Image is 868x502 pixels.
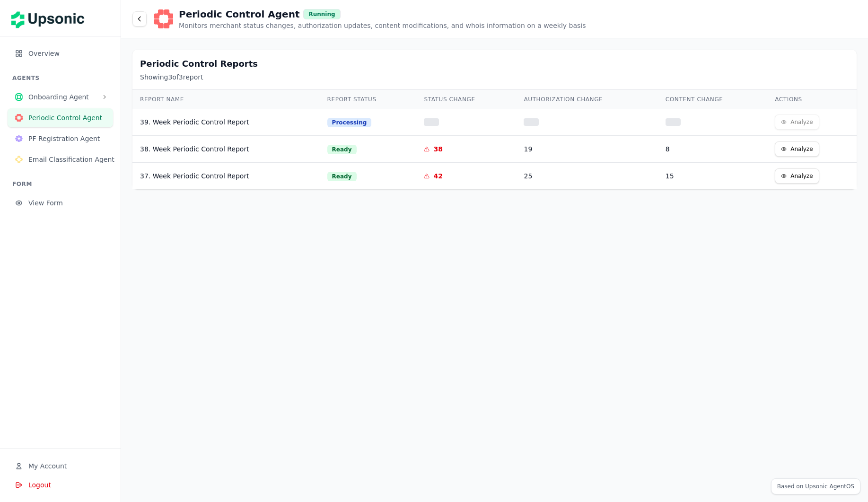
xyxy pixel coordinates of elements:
button: Logout [8,476,113,494]
a: Overview [8,50,113,59]
div: 19 [524,144,650,154]
div: Ready [327,172,357,181]
h1: Periodic Control Agent [179,8,299,21]
div: Running [303,9,340,19]
button: PF Registration Agent [8,129,113,148]
button: Analyze [775,141,819,157]
th: Report Status [320,90,417,109]
button: Overview [8,44,113,63]
div: 8 [666,144,760,154]
a: Periodic Control AgentPeriodic Control Agent [8,114,113,123]
span: PF Registration Agent [28,134,105,143]
button: Periodic Control Agent [8,108,113,127]
div: Processing [327,118,372,127]
a: PF Registration AgentPF Registration Agent [8,135,113,144]
div: 39. Week Periodic Control Report [140,117,312,127]
img: Onboarding Agent [15,93,23,101]
span: Logout [28,480,51,490]
img: Email Classification Agent [15,156,23,163]
span: Onboarding Agent [28,92,98,102]
a: My Account [8,463,113,472]
p: Showing 3 of 3 report [140,72,849,82]
th: Content Change [658,90,767,109]
img: PF Registration Agent [15,135,23,142]
button: View Form [8,194,113,212]
span: My Account [28,461,67,471]
button: Onboarding Agent [8,88,113,106]
th: Actions [767,90,857,109]
button: Analyze [775,168,819,184]
div: 38. Week Periodic Control Report [140,144,312,154]
th: Authorization Change [516,90,658,109]
button: My Account [8,457,113,476]
div: Ready [327,145,357,154]
a: Email Classification AgentEmail Classification Agent [8,156,113,165]
h3: FORM [12,180,113,188]
button: Email Classification Agent [8,150,113,169]
h2: Periodic Control Reports [140,57,849,70]
div: 42 [433,171,442,181]
span: Overview [28,49,105,58]
h3: AGENTS [12,74,113,82]
img: Upsonic [11,5,91,31]
img: Periodic Control Agent [154,9,173,28]
a: View Form [8,200,113,209]
th: Status Change [416,90,516,109]
div: 37. Week Periodic Control Report [140,171,312,181]
p: Monitors merchant status changes, authorization updates, content modifications, and whois informa... [179,21,586,30]
div: 38 [433,144,442,154]
span: Email Classification Agent [28,155,114,164]
span: View Form [28,198,105,208]
span: Periodic Control Agent [28,113,105,123]
img: Periodic Control Agent [15,114,23,122]
div: 15 [666,171,760,181]
th: Report Name [132,90,320,109]
div: 25 [524,171,650,181]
